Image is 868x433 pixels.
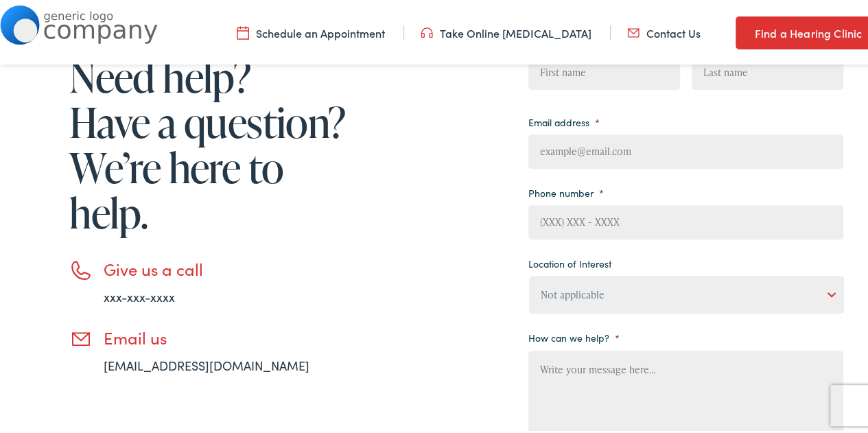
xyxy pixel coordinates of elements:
label: Email address [528,113,600,126]
a: [EMAIL_ADDRESS][DOMAIN_NAME] [104,354,309,371]
a: xxx-xxx-xxxx [104,285,175,303]
img: utility icon [237,23,249,38]
a: Schedule an Appointment [237,23,385,38]
input: First name [528,53,680,87]
input: (XXX) XXX - XXXX [528,202,843,237]
a: Contact Us [627,23,701,38]
input: Last name [692,53,843,87]
img: utility icon [736,22,748,38]
img: utility icon [421,23,433,38]
label: How can we help? [528,329,620,341]
h1: Need help? Have a question? We’re here to help. [69,51,351,233]
h3: Email us [104,325,351,345]
a: Take Online [MEDICAL_DATA] [421,23,591,38]
label: Phone number [528,184,604,196]
img: utility icon [627,23,640,38]
h3: Give us a call [104,257,351,277]
label: Location of Interest [528,255,611,267]
input: example@email.com [528,132,843,166]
